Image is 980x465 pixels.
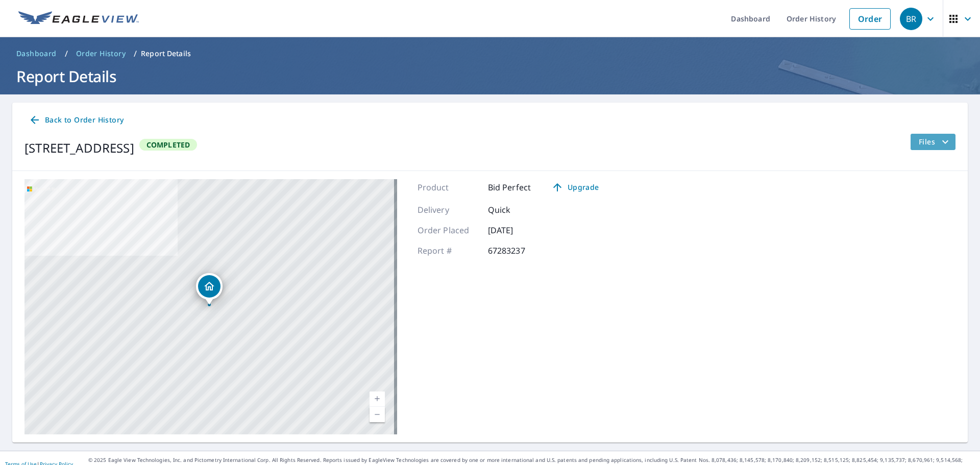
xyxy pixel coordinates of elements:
p: Delivery [418,204,479,216]
span: Files [919,136,951,148]
a: Order [849,8,891,30]
span: Dashboard [16,48,57,59]
a: Current Level 17, Zoom In [370,391,385,407]
p: Order Placed [418,224,479,236]
p: Bid Perfect [488,181,531,193]
p: [DATE] [488,224,549,236]
span: Order History [76,48,126,59]
li: / [134,47,137,60]
div: BR [900,8,922,30]
p: Product [418,181,479,193]
li: / [65,47,68,60]
span: Completed [140,140,197,150]
div: [STREET_ADDRESS] [24,139,134,157]
button: filesDropdownBtn-67283237 [910,134,955,150]
p: 67283237 [488,244,549,257]
a: Upgrade [543,179,607,195]
a: Order History [72,45,130,62]
p: Report Details [141,48,191,59]
a: Current Level 17, Zoom Out [370,407,385,422]
a: Dashboard [12,45,61,62]
p: Report # [418,244,479,257]
img: EV Logo [18,11,139,27]
p: Quick [488,204,549,216]
span: Upgrade [549,181,601,193]
span: Back to Order History [29,114,124,127]
nav: breadcrumb [12,45,968,62]
h1: Report Details [12,66,968,87]
div: Dropped pin, building 1, Residential property, 1028 Gardenia St Fort Mill, SC 29708 [196,273,223,305]
a: Back to Order History [24,111,128,130]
